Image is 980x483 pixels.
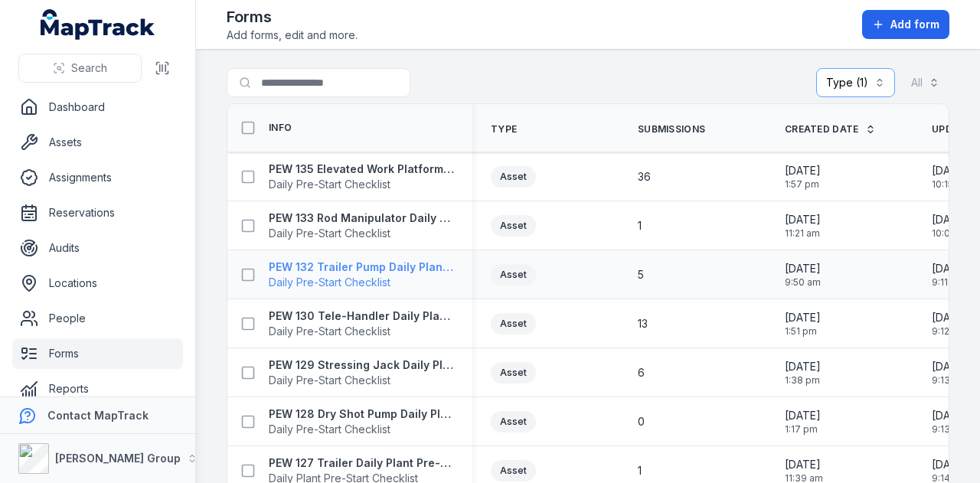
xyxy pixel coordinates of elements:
a: PEW 128 Dry Shot Pump Daily Plant Pre-StartDaily Pre-Start Checklist [269,406,454,437]
span: [DATE] [785,457,823,472]
span: [DATE] [932,457,968,472]
span: [DATE] [785,310,821,325]
a: MapTrack [41,9,155,40]
span: 9:50 am [785,276,821,289]
a: PEW 133 Rod Manipulator Daily Plant Pre-StartDaily Pre-Start Checklist [269,210,454,241]
div: Asset [491,362,536,383]
div: Asset [491,411,536,432]
span: Daily Pre-Start Checklist [269,373,454,388]
span: Daily Pre-Start Checklist [269,177,454,192]
span: 11:21 am [785,227,821,240]
span: Submissions [638,123,705,135]
a: Assignments [12,162,183,193]
span: [DATE] [785,212,821,227]
span: [DATE] [932,212,972,227]
span: Add forms, edit and more. [227,28,358,43]
time: 21/05/2025, 11:21:47 am [785,212,821,240]
span: Daily Pre-Start Checklist [269,226,454,241]
strong: PEW 133 Rod Manipulator Daily Plant Pre-Start [269,210,454,226]
span: Daily Pre-Start Checklist [269,275,454,290]
span: [DATE] [932,359,968,374]
span: 0 [638,414,645,429]
span: 36 [638,169,651,184]
strong: PEW 135 Elevated Work Platform Daily Pre-Start Checklist [269,162,454,177]
a: People [12,303,183,334]
span: 9:12 am [932,325,968,338]
a: Audits [12,233,183,263]
span: 1 [638,463,642,478]
a: Reservations [12,197,183,228]
h2: Forms [227,6,358,28]
span: [DATE] [932,261,968,276]
a: Forms [12,338,183,369]
time: 20/05/2025, 1:17:39 pm [785,408,821,436]
span: 9:11 am [932,276,968,289]
span: 1 [638,218,642,233]
strong: PEW 132 Trailer Pump Daily Plant Pre-Start [269,259,454,275]
div: Asset [491,215,536,237]
a: Reports [12,374,183,404]
span: Info [269,122,292,134]
span: Daily Pre-Start Checklist [269,422,454,437]
strong: PEW 128 Dry Shot Pump Daily Plant Pre-Start [269,406,454,422]
a: PEW 130 Tele-Handler Daily Plant Pre-StartDaily Pre-Start Checklist [269,308,454,339]
span: 1:57 pm [785,178,821,191]
a: Dashboard [12,92,183,122]
span: Daily Pre-Start Checklist [269,324,454,339]
a: Created Date [785,123,876,135]
time: 21/08/2025, 10:15:18 am [932,163,969,191]
div: Asset [491,460,536,481]
a: Assets [12,127,183,158]
span: Search [71,60,107,76]
time: 21/05/2025, 9:50:31 am [785,261,821,289]
span: 6 [638,365,645,380]
span: Add form [890,17,939,32]
time: 11/08/2025, 9:12:21 am [932,310,968,338]
span: [DATE] [932,408,968,423]
strong: [PERSON_NAME] Group [55,452,181,465]
button: All [901,68,949,97]
span: [DATE] [932,163,969,178]
span: [DATE] [785,261,821,276]
span: 10:15 am [932,178,969,191]
a: PEW 129 Stressing Jack Daily Plant Pre-StartDaily Pre-Start Checklist [269,357,454,388]
time: 11/08/2025, 9:13:04 am [932,359,968,387]
span: [DATE] [932,310,968,325]
strong: Contact MapTrack [47,409,149,422]
time: 23/07/2025, 1:57:27 pm [785,163,821,191]
span: Created Date [785,123,859,135]
strong: PEW 130 Tele-Handler Daily Plant Pre-Start [269,308,454,324]
a: PEW 132 Trailer Pump Daily Plant Pre-StartDaily Pre-Start Checklist [269,259,454,290]
time: 20/05/2025, 1:38:24 pm [785,359,821,387]
span: Type [491,123,517,135]
time: 11/08/2025, 9:13:57 am [932,408,968,436]
time: 21/08/2025, 10:08:54 am [932,212,972,240]
button: Type (1) [816,68,895,97]
div: Asset [491,264,536,286]
button: Add form [862,10,949,39]
strong: PEW 127 Trailer Daily Plant Pre-Start [269,455,454,471]
span: 1:38 pm [785,374,821,387]
strong: PEW 129 Stressing Jack Daily Plant Pre-Start [269,357,454,373]
span: 9:13 am [932,423,968,436]
a: PEW 135 Elevated Work Platform Daily Pre-Start ChecklistDaily Pre-Start Checklist [269,162,454,192]
span: 5 [638,267,644,282]
span: [DATE] [785,163,821,178]
span: 9:13 am [932,374,968,387]
span: 1:51 pm [785,325,821,338]
span: 13 [638,316,648,331]
span: [DATE] [785,359,821,374]
time: 11/08/2025, 9:11:08 am [932,261,968,289]
span: 10:08 am [932,227,972,240]
div: Asset [491,313,536,335]
span: 1:17 pm [785,423,821,436]
button: Search [18,54,142,83]
span: [DATE] [785,408,821,423]
time: 20/05/2025, 1:51:15 pm [785,310,821,338]
div: Asset [491,166,536,188]
a: Locations [12,268,183,299]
